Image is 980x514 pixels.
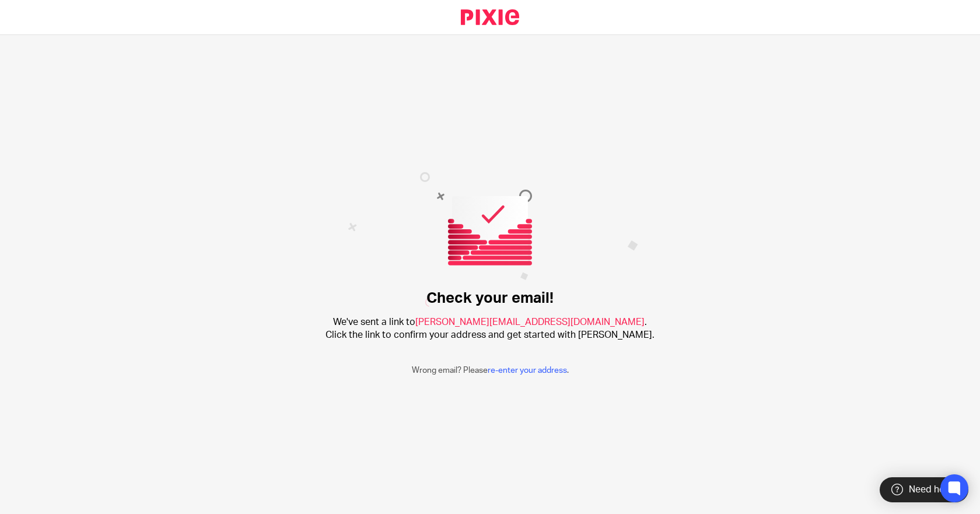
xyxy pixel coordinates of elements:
p: Wrong email? Please . [412,365,569,376]
div: Need help? [880,477,968,502]
span: [PERSON_NAME][EMAIL_ADDRESS][DOMAIN_NAME] [415,317,645,327]
a: re-enter your address [488,366,567,375]
h1: Check your email! [426,289,554,307]
img: Confirm email image [348,172,638,307]
h2: We've sent a link to . Click the link to confirm your address and get started with [PERSON_NAME]. [325,316,654,341]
